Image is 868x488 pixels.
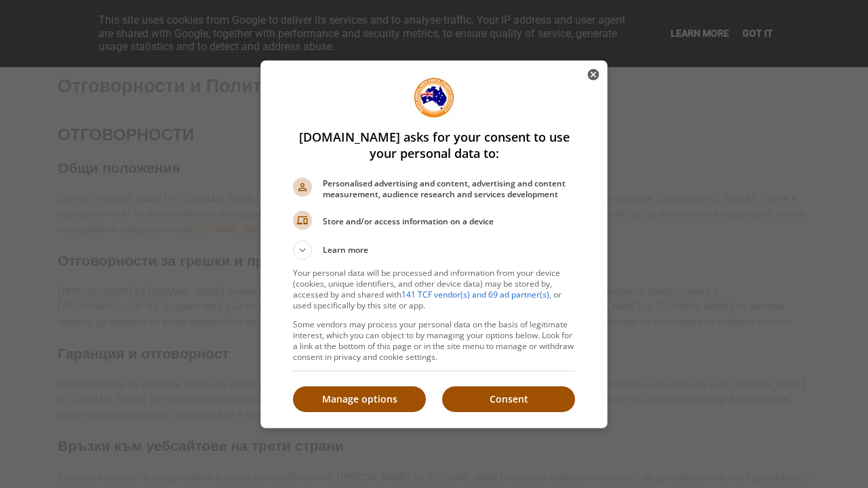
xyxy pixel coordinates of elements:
div: emigratetoaustralia.info asks for your consent to use your personal data to: [260,60,608,428]
button: Consent [442,386,575,412]
span: Personalised advertising and content, advertising and content measurement, audience research and ... [323,178,575,200]
p: Your personal data will be processed and information from your device (cookies, unique identifier... [293,268,575,311]
h1: [DOMAIN_NAME] asks for your consent to use your personal data to: [293,129,575,161]
img: Welcome to emigratetoaustralia.info [414,77,454,118]
a: 141 TCF vendor(s) and 69 ad partner(s) [401,289,549,300]
button: Learn more [293,241,575,260]
span: Learn more [323,244,368,260]
button: Manage options [293,386,426,412]
span: Store and/or access information on a device [323,216,575,227]
button: Close [580,61,607,88]
p: Consent [442,392,575,406]
p: Some vendors may process your personal data on the basis of legitimate interest, which you can ob... [293,319,575,363]
p: Manage options [293,392,426,406]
